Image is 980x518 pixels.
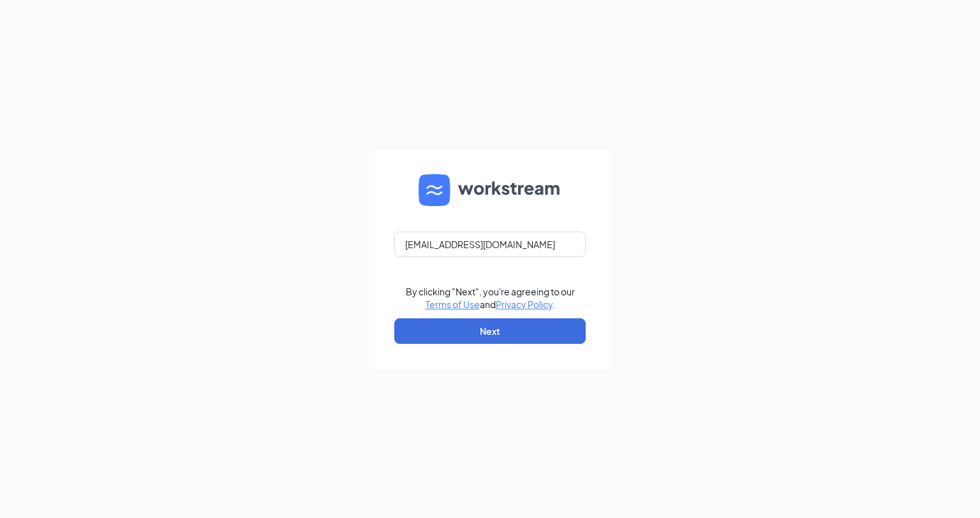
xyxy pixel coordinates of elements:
[394,318,586,344] button: Next
[496,299,553,310] a: Privacy Policy
[406,285,575,311] div: By clicking "Next", you're agreeing to our and .
[394,232,586,257] input: Email
[426,299,480,310] a: Terms of Use
[419,174,561,206] img: WS logo and Workstream text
